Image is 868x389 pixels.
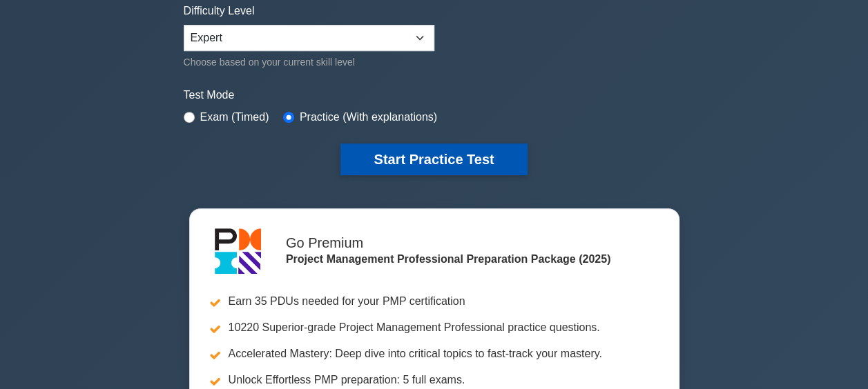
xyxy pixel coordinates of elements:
[184,3,255,19] label: Difficulty Level
[300,109,437,126] label: Practice (With explanations)
[200,109,269,126] label: Exam (Timed)
[340,143,527,175] button: Start Practice Test
[184,54,434,70] div: Choose based on your current skill level
[184,87,685,103] label: Test Mode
